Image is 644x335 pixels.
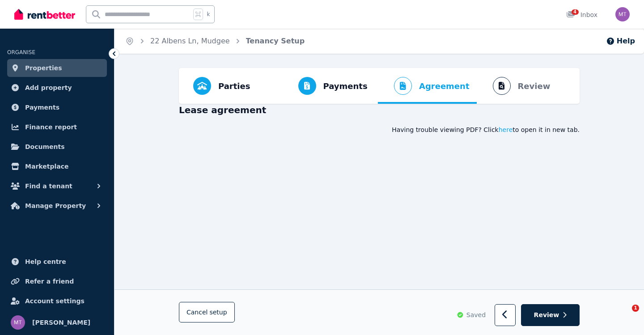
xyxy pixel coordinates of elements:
button: Help [606,36,635,47]
span: here [499,125,513,134]
img: Matt Teague [615,7,630,21]
button: Find a tenant [7,177,107,195]
nav: Progress [179,68,580,104]
span: Parties [218,80,250,93]
img: Matt Teague [11,315,25,330]
button: Agreement [378,68,477,104]
span: Agreement [419,80,470,93]
a: Marketplace [7,157,107,175]
button: Cancelsetup [179,302,235,323]
a: 22 Albens Ln, Mudgee [150,37,230,45]
a: Payments [7,98,107,116]
span: Payments [323,80,368,93]
span: Payments [25,102,59,113]
h3: Lease agreement [179,104,580,116]
div: Inbox [566,10,597,19]
span: ORGANISE [7,49,35,55]
a: Account settings [7,292,107,310]
a: Documents [7,138,107,156]
span: Finance report [25,122,77,132]
span: [PERSON_NAME] [32,317,90,328]
a: Add property [7,79,107,97]
a: Finance report [7,118,107,136]
span: Account settings [25,296,85,306]
a: Properties [7,59,107,77]
nav: Breadcrumb [114,29,315,54]
span: Saved [466,311,486,320]
iframe: Intercom live chat [614,305,635,326]
span: Refer a friend [25,276,74,287]
button: Payments [282,68,375,104]
span: Review [534,311,559,320]
img: RentBetter [14,8,75,21]
button: Manage Property [7,197,107,215]
button: Review [521,305,580,327]
span: Help centre [25,256,66,267]
span: 1 [632,305,639,312]
button: Parties [186,68,257,104]
span: setup [209,308,227,317]
span: Properties [25,63,62,73]
span: Documents [25,141,65,152]
span: Manage Property [25,200,86,211]
span: Cancel [186,309,227,316]
a: Refer a friend [7,272,107,290]
div: Having trouble viewing PDF? Click to open it in new tab. [179,125,580,134]
span: Marketplace [25,161,68,172]
a: Help centre [7,253,107,271]
span: Tenancy Setup [246,36,305,47]
span: Find a tenant [25,181,72,191]
span: 4 [572,9,579,15]
span: k [207,11,210,18]
span: Add property [25,82,72,93]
